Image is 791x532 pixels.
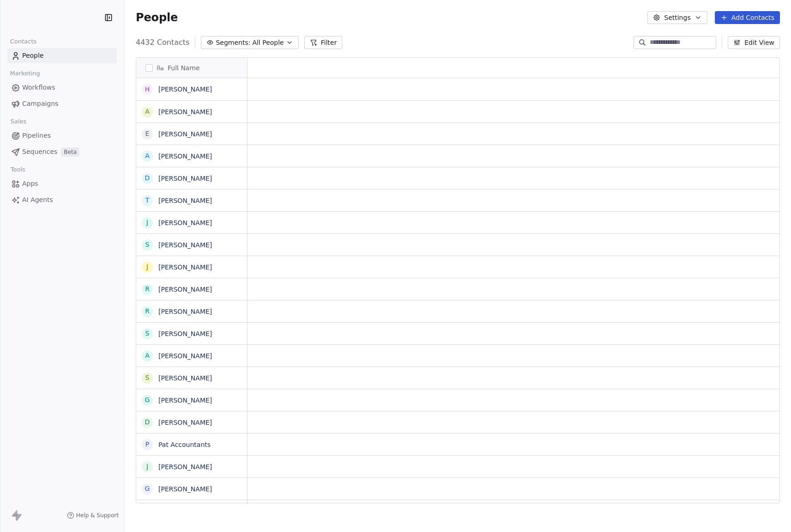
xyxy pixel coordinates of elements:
span: Marketing [6,67,44,80]
a: [PERSON_NAME] [158,130,212,138]
div: P [145,440,149,449]
span: Contacts [6,35,41,49]
a: SequencesBeta [7,144,117,159]
span: Segments: [216,38,250,48]
span: All People [252,38,284,48]
a: [PERSON_NAME] [158,86,212,93]
button: Edit View [728,36,780,49]
span: Campaigns [22,99,58,109]
div: J [146,218,148,227]
a: Help & Support [67,512,119,519]
a: [PERSON_NAME] [158,463,212,471]
a: [PERSON_NAME] [158,263,212,271]
div: G [145,484,150,494]
button: Filter [304,36,343,49]
span: People [22,51,44,61]
div: A [145,351,150,361]
div: J [146,262,148,272]
span: AI Agents [22,195,53,205]
span: 4432 Contacts [136,37,189,48]
a: [PERSON_NAME] [158,352,212,360]
a: [PERSON_NAME] [158,175,212,182]
span: People [136,11,178,24]
div: H [145,85,150,94]
a: [PERSON_NAME] [158,330,212,337]
button: Settings [647,11,707,24]
div: D [145,417,150,427]
a: [PERSON_NAME] [158,286,212,293]
span: Full Name [168,63,200,73]
button: Add Contacts [715,11,780,24]
div: T [145,196,150,205]
a: AI Agents [7,192,117,208]
span: Tools [6,163,29,177]
a: People [7,48,117,63]
a: [PERSON_NAME] [158,197,212,204]
a: [PERSON_NAME] [158,108,212,116]
span: Apps [22,179,38,189]
span: Workflows [22,83,55,92]
span: Help & Support [76,512,119,519]
a: [PERSON_NAME] [158,241,212,249]
a: [PERSON_NAME] [158,374,212,382]
div: A [145,107,150,116]
span: Sequences [22,147,57,157]
div: D [145,173,150,183]
a: [PERSON_NAME] [158,308,212,315]
div: E [145,129,150,139]
div: S [145,329,150,338]
div: S [145,373,150,383]
span: Pipelines [22,131,51,141]
div: G [145,395,150,405]
span: Beta [61,147,79,157]
a: [PERSON_NAME] [158,219,212,226]
div: S [145,240,150,250]
div: grid [136,78,248,504]
a: Workflows [7,80,117,95]
a: Apps [7,176,117,191]
a: [PERSON_NAME] [158,397,212,404]
a: Pipelines [7,128,117,143]
a: [PERSON_NAME] [158,153,212,160]
a: Pat Accountants [158,441,211,448]
a: [PERSON_NAME] [158,485,212,493]
span: Sales [6,115,30,128]
div: A [145,151,150,161]
a: Campaigns [7,96,117,111]
div: R [145,306,150,316]
div: J [146,462,148,471]
div: Full Name [136,58,247,78]
a: [PERSON_NAME] [158,419,212,426]
div: R [145,284,150,294]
